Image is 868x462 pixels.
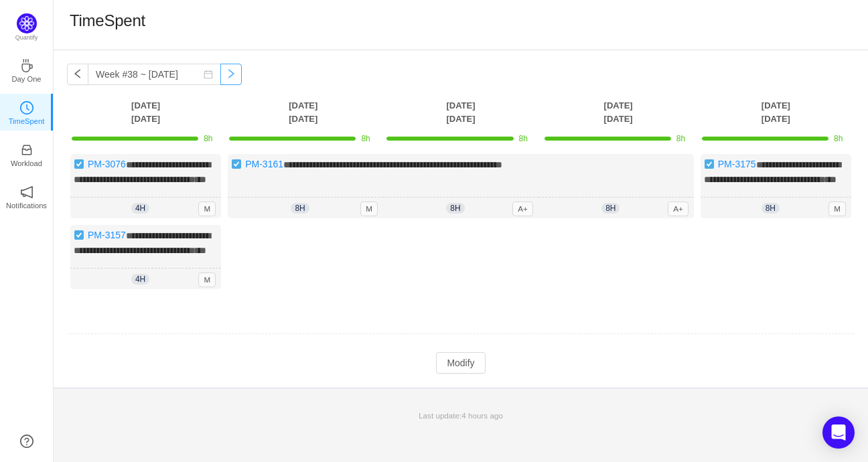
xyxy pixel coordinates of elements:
[74,159,84,169] img: 10738
[11,157,42,169] p: Workload
[15,33,38,43] p: Quantify
[360,202,378,216] span: M
[512,202,533,216] span: A+
[131,274,149,285] span: 4h
[74,230,84,240] img: 10738
[676,134,685,143] span: 8h
[697,98,855,126] th: [DATE] [DATE]
[204,70,213,79] i: icon: calendar
[382,98,539,126] th: [DATE] [DATE]
[446,203,464,214] span: 8h
[88,64,221,85] input: Select a week
[822,416,855,449] div: Open Intercom Messenger
[20,59,33,72] i: icon: coffee
[9,115,45,127] p: TimeSpent
[224,98,382,126] th: [DATE] [DATE]
[20,185,33,199] i: icon: notification
[20,63,33,76] a: icon: coffeeDay One
[834,134,843,143] span: 8h
[220,64,242,85] button: icon: right
[70,11,145,31] h1: TimeSpent
[88,230,126,240] a: PM-3157
[828,202,846,216] span: M
[419,411,503,420] span: Last update:
[245,159,283,169] a: PM-3161
[762,203,780,214] span: 8h
[20,143,33,157] i: icon: inbox
[198,273,216,287] span: M
[704,159,715,169] img: 10738
[6,200,47,212] p: Notifications
[20,101,33,114] i: icon: clock-circle
[540,98,697,126] th: [DATE] [DATE]
[20,435,33,448] a: icon: question-circle
[198,202,216,216] span: M
[436,352,485,374] button: Modify
[231,159,242,169] img: 10738
[461,411,503,420] span: 4 hours ago
[291,203,309,214] span: 8h
[67,98,224,126] th: [DATE] [DATE]
[131,203,149,214] span: 4h
[668,202,689,216] span: A+
[718,159,756,169] a: PM-3175
[361,134,370,143] span: 8h
[204,134,212,143] span: 8h
[20,189,33,203] a: icon: notificationNotifications
[17,13,37,33] img: Quantify
[67,64,88,85] button: icon: left
[88,159,126,169] a: PM-3076
[20,147,33,161] a: icon: inboxWorkload
[11,73,41,85] p: Day One
[20,105,33,119] a: icon: clock-circleTimeSpent
[601,203,620,214] span: 8h
[519,134,528,143] span: 8h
